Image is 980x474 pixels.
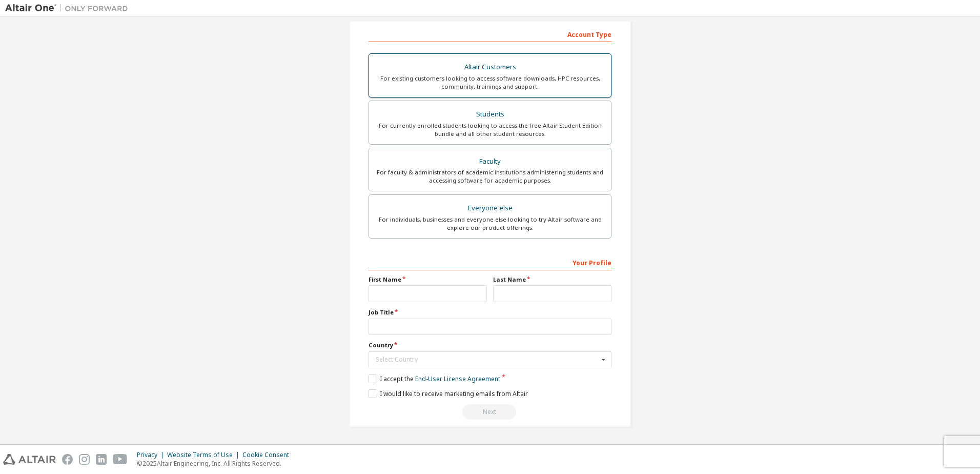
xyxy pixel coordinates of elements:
[5,3,133,13] img: Altair One
[62,454,73,465] img: facebook.svg
[375,154,605,169] div: Faculty
[137,459,295,468] p: © 2025 Altair Engineering, Inc. All Rights Reserved.
[167,451,242,459] div: Website Terms of Use
[415,374,500,383] a: End-User License Agreement
[369,404,611,420] div: Read and acccept EULA to continue
[376,357,599,363] div: Select Country
[493,275,611,284] label: Last Name
[375,122,605,138] div: For currently enrolled students looking to access the free Altair Student Edition bundle and all ...
[369,308,611,317] label: Job Title
[369,374,500,383] label: I accept the
[375,74,605,91] div: For existing customers looking to access software downloads, HPC resources, community, trainings ...
[375,201,605,215] div: Everyone else
[369,26,611,42] div: Account Type
[375,168,605,185] div: For faculty & administrators of academic institutions administering students and accessing softwa...
[375,215,605,232] div: For individuals, businesses and everyone else looking to try Altair software and explore our prod...
[3,454,56,465] img: altair_logo.svg
[369,275,487,284] label: First Name
[375,107,605,122] div: Students
[79,454,90,465] img: instagram.svg
[369,341,611,349] label: Country
[369,389,528,398] label: I would like to receive marketing emails from Altair
[137,451,167,459] div: Privacy
[242,451,295,459] div: Cookie Consent
[369,254,611,270] div: Your Profile
[96,454,107,465] img: linkedin.svg
[375,60,605,74] div: Altair Customers
[113,454,128,465] img: youtube.svg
